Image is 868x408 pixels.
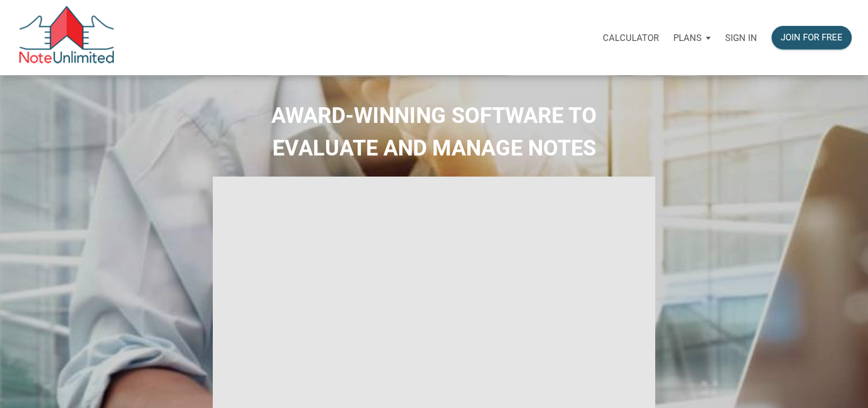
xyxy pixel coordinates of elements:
[596,19,666,57] a: Calculator
[725,33,757,43] p: Sign in
[666,19,718,57] a: Plans
[666,20,718,56] button: Plans
[764,19,859,57] a: Join for free
[673,33,702,43] p: Plans
[772,26,852,49] button: Join for free
[9,99,859,165] h2: AWARD-WINNING SOFTWARE TO EVALUATE AND MANAGE NOTES
[781,31,843,45] div: Join for free
[603,33,659,43] p: Calculator
[718,19,764,57] a: Sign in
